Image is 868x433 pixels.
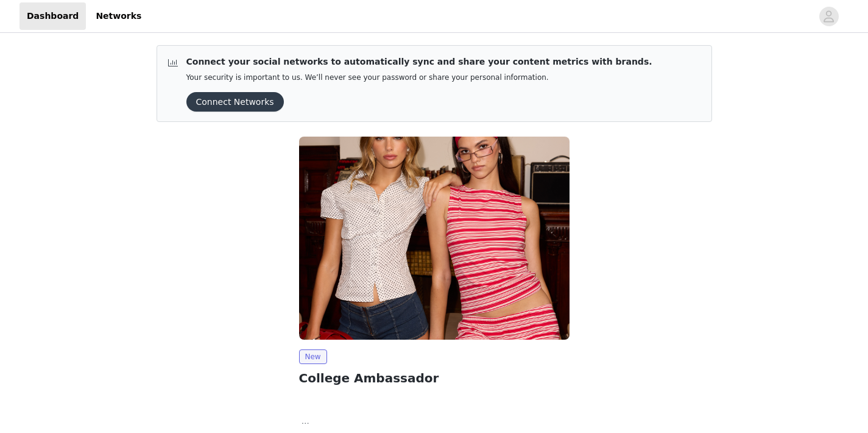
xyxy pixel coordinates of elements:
[186,55,652,68] p: Connect your social networks to automatically sync and share your content metrics with brands.
[186,92,284,112] button: Connect Networks
[299,137,570,340] img: Edikted
[88,2,149,30] a: Networks
[299,369,570,387] h2: College Ambassador
[299,349,327,364] span: New
[823,7,834,26] div: avatar
[19,2,86,30] a: Dashboard
[186,73,652,82] p: Your security is important to us. We’ll never see your password or share your personal information.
